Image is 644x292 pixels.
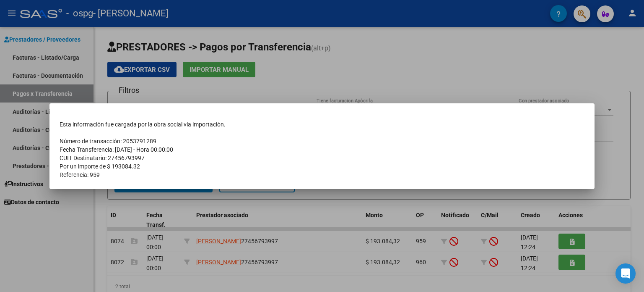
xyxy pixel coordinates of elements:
[615,263,636,284] div: Open Intercom Messenger
[60,171,584,179] td: Referencia: 959
[60,154,584,162] td: CUIT Destinatario: 27456793997
[60,162,584,171] td: Por un importe de $ 193084.32
[60,120,584,129] td: Esta información fue cargada por la obra social vía importación.
[60,137,584,145] td: Número de transacción: 2053791289
[60,145,584,154] td: Fecha Transferencia: [DATE] - Hora 00:00:00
